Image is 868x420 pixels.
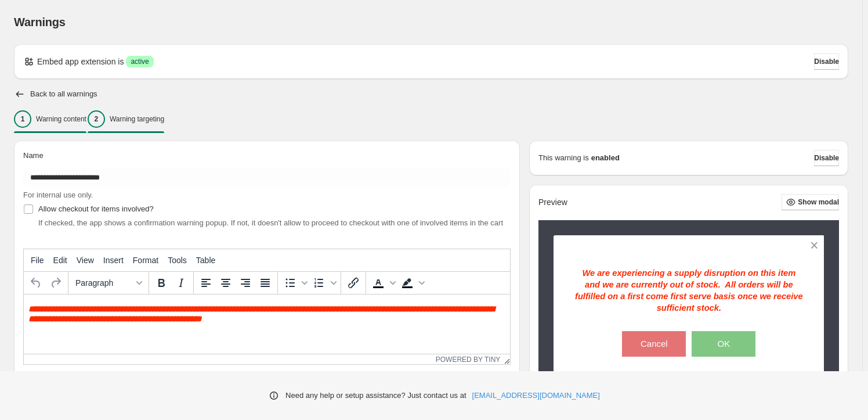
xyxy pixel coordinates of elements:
button: Italic [171,273,191,293]
button: Formats [71,273,146,293]
p: Warning content [36,114,86,124]
button: Disable [814,150,839,166]
span: Name [23,151,44,160]
button: Undo [26,273,46,293]
button: Align center [216,273,236,293]
p: Warning targeting [110,114,164,124]
span: For internal use only. [23,191,93,199]
button: 1Warning content [14,107,86,131]
button: Cancel [622,331,686,357]
div: Background color [397,273,426,293]
span: File [31,256,44,265]
span: View [77,256,94,265]
div: Numbered list [309,273,338,293]
p: This warning is [538,152,589,164]
span: Paragraph [75,278,132,288]
span: Show modal [798,198,839,207]
div: Resize [500,354,510,364]
h2: Back to all warnings [30,89,97,99]
span: Insert [103,256,124,265]
p: Embed app extension is [37,56,124,67]
button: Align right [236,273,255,293]
button: Justify [255,273,275,293]
div: 2 [88,110,105,128]
div: 1 [14,110,31,128]
span: Table [196,256,215,265]
span: Disable [814,153,839,163]
span: We are experiencing a supply disruption on this item and we are currently out of stock. All order... [575,268,803,313]
button: Redo [46,273,66,293]
button: Align left [196,273,216,293]
div: Bullet list [280,273,309,293]
span: Edit [53,256,67,265]
button: Disable [814,53,839,70]
span: Disable [814,57,839,66]
button: Show modal [782,194,839,210]
h2: Preview [538,198,567,207]
a: [EMAIL_ADDRESS][DOMAIN_NAME] [472,390,600,401]
span: Warnings [14,16,66,28]
span: Allow checkout for items involved? [38,204,154,213]
iframe: Rich Text Area [24,295,510,354]
button: 2Warning targeting [88,107,164,131]
span: active [131,57,149,66]
button: Insert/edit link [343,273,363,293]
span: Tools [168,256,187,265]
button: OK [692,331,755,357]
span: If checked, the app shows a confirmation warning popup. If not, it doesn't allow to proceed to ch... [38,218,503,227]
span: Format [133,256,158,265]
a: Powered by Tiny [436,356,501,364]
button: Bold [151,273,171,293]
div: Text color [368,273,397,293]
strong: enabled [591,152,620,164]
